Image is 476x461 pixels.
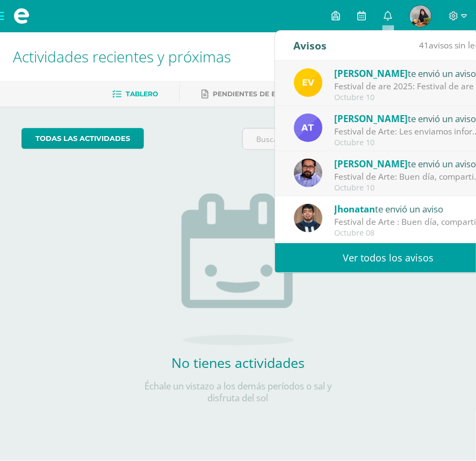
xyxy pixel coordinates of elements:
img: 383db5ddd486cfc25017fad405f5d727.png [294,68,322,97]
span: Actividades recientes y próximas [13,46,231,67]
img: no_activities.png [182,194,294,345]
span: [PERSON_NAME] [334,112,408,125]
input: Busca una actividad próxima aquí... [243,129,454,150]
span: 41 [420,39,429,51]
span: Tablero [126,90,158,98]
a: todas las Actividades [21,128,144,149]
img: e0d417c472ee790ef5578283e3430836.png [294,114,322,142]
img: c6ce284d43713437af18d21671b188a3.png [410,5,431,27]
a: Pendientes de entrega [201,86,305,103]
a: Tablero [112,86,158,103]
span: [PERSON_NAME] [334,67,408,80]
span: Pendientes de entrega [213,90,305,98]
img: fe2f5d220dae08f5bb59c8e1ae6aeac3.png [294,159,322,187]
img: 1395cc2228810b8e70f48ddc66b3ae79.png [294,204,322,232]
div: Avisos [294,31,327,60]
p: Échale un vistazo a los demás períodos o sal y disfruta del sol [131,381,345,405]
h2: No tienes actividades [131,354,345,372]
span: Jhonatan [334,203,375,215]
span: [PERSON_NAME] [334,158,408,170]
